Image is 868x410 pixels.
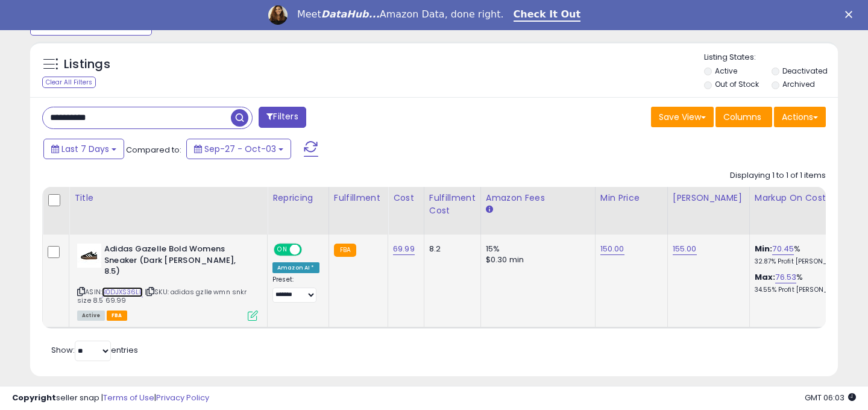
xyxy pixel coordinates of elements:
div: Amazon Fees [486,192,590,204]
button: Actions [774,107,826,127]
span: OFF [300,245,319,255]
div: ASIN: [77,244,258,320]
span: Compared to: [126,144,181,156]
span: Sep-27 - Oct-03 [204,143,276,155]
div: seller snap | | [12,393,209,404]
div: % [755,272,855,294]
small: FBA [334,244,356,257]
span: Columns [723,111,761,123]
b: Max: [755,271,776,283]
button: Last 7 Days [43,139,124,159]
a: B0DJXS36LB [102,287,143,297]
div: Min Price [600,192,662,204]
span: Last 7 Days [61,143,109,155]
a: 70.45 [772,243,794,255]
i: DataHub... [321,8,380,20]
span: | SKU: adidas gzlle wmn snkr size 8.5 69.99 [77,287,247,305]
p: 32.87% Profit [PERSON_NAME] [755,257,855,266]
a: Check It Out [514,8,581,22]
div: $0.30 min [486,254,586,265]
a: Privacy Policy [156,392,209,403]
span: FBA [107,311,127,321]
a: Terms of Use [103,392,154,403]
span: All listings currently available for purchase on Amazon [77,311,105,321]
div: % [755,244,855,266]
div: Displaying 1 to 1 of 1 items [730,170,826,181]
button: Save View [651,107,714,127]
a: 150.00 [600,243,624,255]
div: [PERSON_NAME] [673,192,744,204]
span: ON [275,245,290,255]
h5: Listings [64,56,110,73]
label: Active [715,66,737,76]
strong: Copyright [12,392,56,403]
div: Fulfillment [334,192,383,204]
span: 2025-10-11 06:03 GMT [805,392,856,403]
img: Profile image for Georgie [268,5,288,25]
p: 34.55% Profit [PERSON_NAME] [755,286,855,294]
p: Listing States: [704,52,838,63]
div: Amazon AI * [272,262,319,273]
b: Min: [755,243,773,254]
label: Archived [782,79,815,89]
a: 69.99 [393,243,415,255]
div: Preset: [272,276,319,303]
div: Fulfillment Cost [429,192,476,217]
div: Markup on Cost [755,192,859,204]
div: 15% [486,244,586,254]
label: Deactivated [782,66,828,76]
div: Meet Amazon Data, done right. [297,8,504,20]
button: Filters [259,107,306,128]
a: 76.53 [775,271,796,283]
a: 155.00 [673,243,697,255]
div: Title [74,192,262,204]
div: Close [845,11,857,18]
span: Show: entries [51,344,138,356]
button: Columns [715,107,772,127]
th: The percentage added to the cost of goods (COGS) that forms the calculator for Min & Max prices. [749,187,864,235]
button: Sep-27 - Oct-03 [186,139,291,159]
div: Repricing [272,192,324,204]
div: Cost [393,192,419,204]
div: Clear All Filters [42,77,96,88]
label: Out of Stock [715,79,759,89]
img: 31BK9ql8zWL._SL40_.jpg [77,244,101,268]
div: 8.2 [429,244,471,254]
small: Amazon Fees. [486,204,493,215]
b: Adidas Gazelle Bold Womens Sneaker (Dark [PERSON_NAME], 8.5) [104,244,251,280]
